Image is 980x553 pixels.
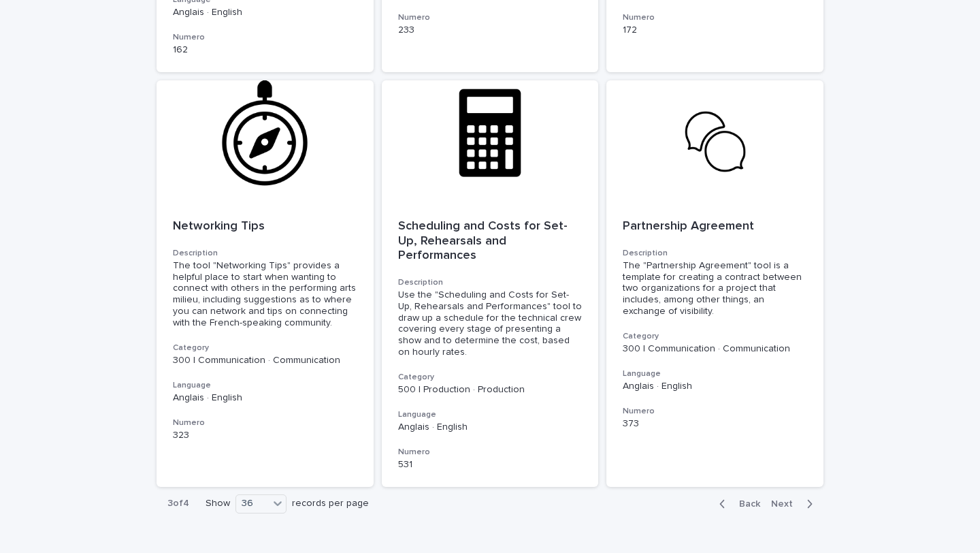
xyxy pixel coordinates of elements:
p: Anglais · English [398,422,583,433]
h3: Numero [173,32,357,43]
p: 373 [623,418,807,430]
h3: Category [173,343,357,353]
h3: Numero [173,417,357,428]
p: Show [206,498,230,509]
p: Networking Tips [173,219,357,234]
p: Anglais · English [173,392,357,404]
p: 162 [173,44,357,56]
h3: Language [173,380,357,391]
p: 3 of 4 [157,487,200,520]
p: Anglais · English [173,7,357,18]
div: 36 [236,496,269,511]
div: The tool "Networking Tips" provides a helpful place to start when wanting to connect with others ... [173,260,357,329]
h3: Description [173,248,357,259]
h3: Language [623,368,807,379]
div: Use the "Scheduling and Costs for Set-Up, Rehearsals and Performances" tool to draw up a schedule... [398,289,583,358]
h3: Description [398,277,583,288]
p: 172 [623,25,807,36]
button: Next [766,498,823,510]
a: Networking TipsDescriptionThe tool "Networking Tips" provides a helpful place to start when wanti... [157,80,374,487]
p: Scheduling and Costs for Set-Up, Rehearsals and Performances [398,219,583,264]
h3: Numero [398,12,583,23]
p: Anglais · English [623,381,807,392]
h3: Numero [623,406,807,417]
p: 300 | Communication · Communication [623,343,807,355]
span: Next [771,499,801,509]
h3: Category [623,331,807,342]
h3: Language [398,409,583,420]
p: 300 | Communication · Communication [173,355,357,366]
p: 233 [398,25,583,36]
a: Partnership AgreementDescriptionThe "Partnership Agreement" tool is a template for creating a con... [606,80,823,487]
p: records per page [292,498,369,509]
div: The "Partnership Agreement" tool is a template for creating a contract between two organizations ... [623,260,807,317]
h3: Numero [398,447,583,458]
p: 531 [398,459,583,471]
button: Back [708,498,766,510]
p: 323 [173,430,357,441]
a: Scheduling and Costs for Set-Up, Rehearsals and PerformancesDescriptionUse the "Scheduling and Co... [382,80,599,487]
span: Back [731,499,760,509]
h3: Description [623,248,807,259]
p: 500 | Production · Production [398,384,583,396]
p: Partnership Agreement [623,219,807,234]
h3: Numero [623,12,807,23]
h3: Category [398,372,583,383]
